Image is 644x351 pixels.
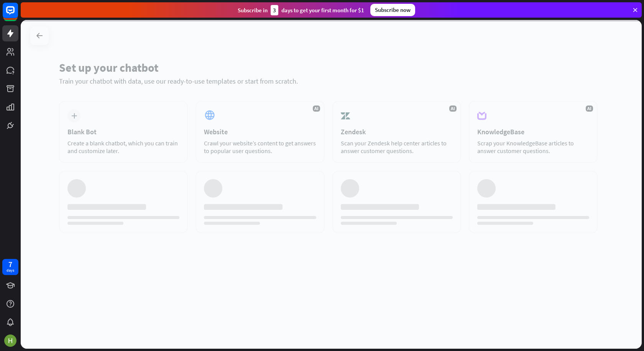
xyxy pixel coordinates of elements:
[7,268,14,273] div: days
[238,5,364,15] div: Subscribe in days to get your first month for $1
[271,5,278,15] div: 3
[370,4,415,16] div: Subscribe now
[2,259,18,275] a: 7 days
[8,261,12,268] div: 7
